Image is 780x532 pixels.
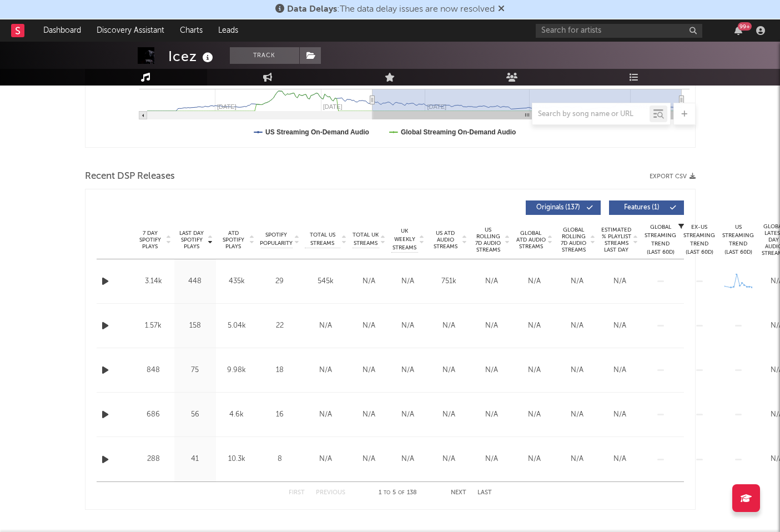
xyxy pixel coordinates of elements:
button: Originals(137) [526,200,601,215]
div: 18 [260,365,299,376]
div: Global Streaming Trend (Last 60D) [644,223,677,257]
div: N/A [601,409,638,420]
div: 448 [177,276,213,287]
span: Total UK Streams [353,231,379,248]
input: Search for artists [536,24,702,38]
div: N/A [353,365,386,376]
div: 75 [177,365,213,376]
div: N/A [558,409,596,420]
div: N/A [430,365,467,376]
span: Last Day Spotify Plays [177,230,207,250]
div: Ex-US Streaming Trend (Last 60D) [683,223,716,257]
button: Next [451,490,466,496]
div: 751k [430,276,467,287]
div: 56 [177,409,213,420]
text: US Streaming On-Demand Audio [265,128,369,136]
div: N/A [601,276,638,287]
span: Originals ( 137 ) [533,204,584,211]
div: Icez [168,47,216,66]
div: N/A [601,365,638,376]
span: Total US Streams [305,231,340,248]
div: 5.04k [219,320,255,332]
span: of [398,490,405,495]
div: N/A [473,276,510,287]
span: Global Rolling 7D Audio Streams [558,227,589,253]
div: N/A [305,409,347,420]
span: Global ATD Audio Streams [516,230,546,250]
a: Leads [210,19,246,42]
a: Discovery Assistant [89,19,172,42]
div: N/A [516,365,553,376]
button: Track [230,47,299,64]
span: Dismiss [498,5,505,14]
span: Features ( 1 ) [616,204,667,211]
div: 3.14k [135,276,172,287]
div: N/A [391,365,425,376]
span: Data Delays [287,5,337,14]
div: 435k [219,276,255,287]
div: N/A [391,409,425,420]
span: UK Weekly Streams [391,227,418,252]
input: Search by song name or URL [532,110,650,119]
div: 1.57k [135,320,172,332]
div: N/A [473,320,510,332]
span: 7 Day Spotify Plays [135,230,165,250]
div: 8 [260,454,299,465]
button: Features(1) [609,200,684,215]
span: to [384,490,390,495]
span: ATD Spotify Plays [219,230,248,250]
div: N/A [305,454,347,465]
div: 99 + [738,22,752,31]
span: US ATD Audio Streams [430,230,461,250]
div: N/A [353,276,386,287]
span: Recent DSP Releases [85,170,175,183]
div: N/A [391,320,425,332]
div: N/A [558,454,596,465]
span: US Rolling 7D Audio Streams [473,227,504,253]
div: 41 [177,454,213,465]
div: N/A [430,320,467,332]
div: N/A [391,454,425,465]
div: US Streaming Trend (Last 60D) [722,223,755,257]
div: 4.6k [219,409,255,420]
a: Charts [172,19,210,42]
div: 29 [260,276,299,287]
div: N/A [305,320,347,332]
div: N/A [353,320,386,332]
div: N/A [353,409,386,420]
button: Last [477,490,492,496]
div: N/A [558,320,596,332]
button: 99+ [734,26,742,35]
div: 545k [305,276,347,287]
div: 22 [260,320,299,332]
div: 9.98k [219,365,255,376]
div: 16 [260,409,299,420]
div: N/A [305,365,347,376]
button: Previous [316,490,345,496]
span: Spotify Popularity [260,231,293,248]
span: Estimated % Playlist Streams Last Day [601,227,632,253]
div: 10.3k [219,454,255,465]
div: 686 [135,409,172,420]
div: 848 [135,365,172,376]
div: N/A [558,365,596,376]
a: Dashboard [36,19,89,42]
div: N/A [516,454,553,465]
div: 1 5 138 [368,486,429,500]
div: N/A [473,454,510,465]
div: N/A [473,409,510,420]
text: Global Streaming On-Demand Audio [400,128,516,136]
div: N/A [430,409,467,420]
div: N/A [558,276,596,287]
div: N/A [516,276,553,287]
button: First [289,490,305,496]
span: : The data delay issues are now resolved [287,5,495,14]
div: 288 [135,454,172,465]
div: N/A [516,409,553,420]
button: Export CSV [650,173,696,180]
div: N/A [391,276,425,287]
div: N/A [601,454,638,465]
div: N/A [473,365,510,376]
div: N/A [516,320,553,332]
div: 158 [177,320,213,332]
